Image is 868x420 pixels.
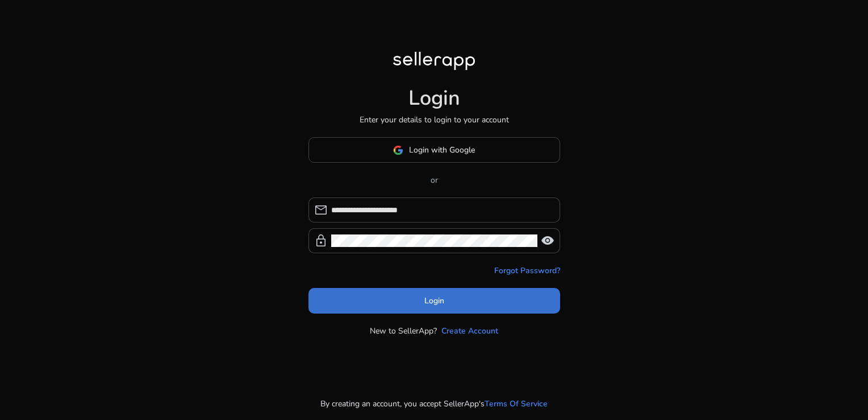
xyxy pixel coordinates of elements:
span: Login [424,295,444,307]
span: lock [314,234,328,248]
h1: Login [408,86,460,110]
span: mail [314,203,328,217]
p: or [308,174,560,186]
p: Enter your details to login to your account [360,114,509,126]
button: Login [308,288,560,314]
p: New to SellerApp? [370,325,437,337]
img: google-logo.svg [393,145,403,155]
button: Login with Google [308,137,560,163]
span: Login with Google [409,144,475,156]
a: Terms Of Service [485,398,548,410]
span: visibility [541,234,554,248]
a: Forgot Password? [494,265,560,277]
a: Create Account [441,325,498,337]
